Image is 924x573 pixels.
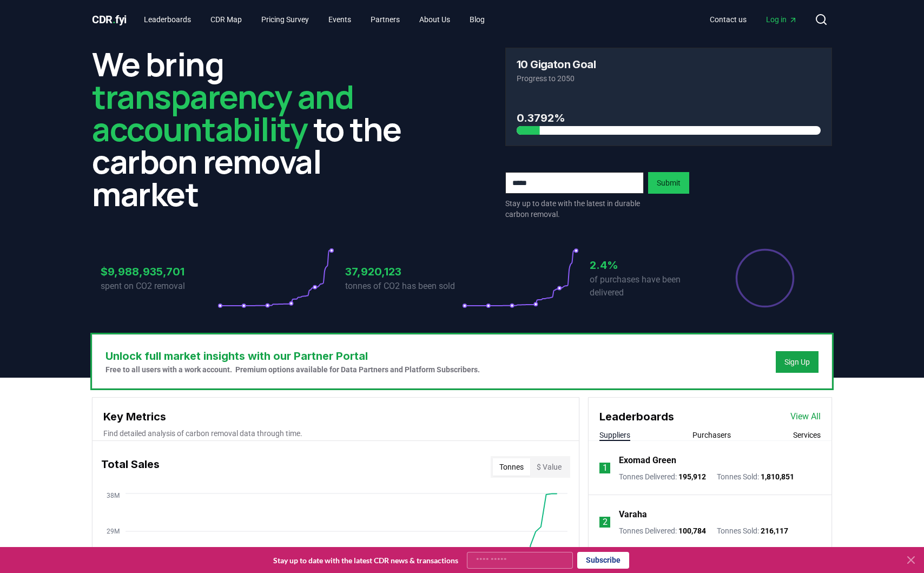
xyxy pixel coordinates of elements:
[599,430,630,440] button: Suppliers
[530,458,568,476] button: $ Value
[717,525,788,536] p: Tonnes Sold :
[590,273,707,299] p: of purchases have been delivered
[107,528,120,535] tspan: 29M
[135,10,493,29] nav: Main
[105,364,480,375] p: Free to all users with a work account. Premium options available for Data Partners and Platform S...
[253,10,318,29] a: Pricing Survey
[113,13,116,26] span: .
[619,525,706,536] p: Tonnes Delivered :
[362,10,408,29] a: Partners
[202,10,250,29] a: CDR Map
[107,492,120,499] tspan: 38M
[603,462,608,475] p: 1
[411,10,459,29] a: About Us
[766,14,797,25] span: Log in
[735,248,795,308] div: Percentage of sales delivered
[790,410,821,423] a: View All
[101,456,160,478] h3: Total Sales
[101,264,217,280] h3: $9,988,935,701
[793,430,821,440] button: Services
[599,409,674,425] h3: Leaderboards
[461,10,493,29] a: Blog
[701,10,806,29] nav: Main
[103,428,568,439] p: Find detailed analysis of carbon removal data through time.
[603,516,608,529] p: 2
[92,12,127,27] a: CDR.fyi
[105,348,480,364] h3: Unlock full market insights with our Partner Portal
[701,10,755,29] a: Contact us
[101,280,217,293] p: spent on CO2 removal
[590,257,707,273] h3: 2.4%
[505,198,644,220] p: Stay up to date with the latest in durable carbon removal.
[692,430,731,440] button: Purchasers
[678,526,706,535] span: 100,784
[784,357,810,367] a: Sign Up
[761,472,794,481] span: 1,810,851
[619,454,676,467] a: Exomad Green
[761,526,788,535] span: 216,117
[92,48,419,210] h2: We bring to the carbon removal market
[517,73,821,84] p: Progress to 2050
[345,280,462,293] p: tonnes of CO2 has been sold
[717,471,794,482] p: Tonnes Sold :
[493,458,530,476] button: Tonnes
[517,110,821,126] h3: 0.3792%
[320,10,360,29] a: Events
[648,172,689,194] button: Submit
[92,74,353,151] span: transparency and accountability
[776,351,819,373] button: Sign Up
[135,10,200,29] a: Leaderboards
[619,471,706,482] p: Tonnes Delivered :
[92,13,127,26] span: CDR fyi
[517,59,596,70] h3: 10 Gigaton Goal
[678,472,706,481] span: 195,912
[345,264,462,280] h3: 37,920,123
[757,10,806,29] a: Log in
[103,409,568,425] h3: Key Metrics
[619,508,647,521] a: Varaha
